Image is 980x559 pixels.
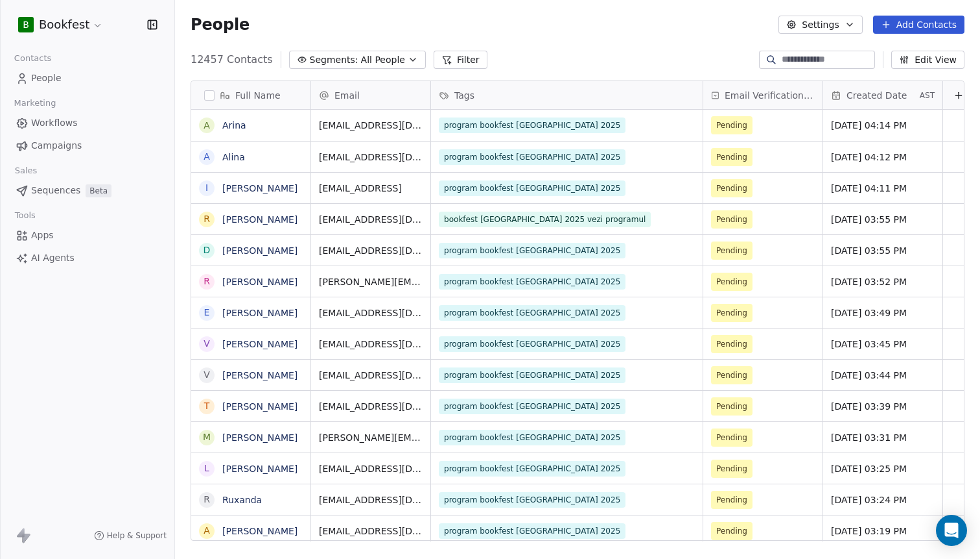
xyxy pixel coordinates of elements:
[319,525,423,538] span: [EMAIL_ADDRESS][DOMAIN_NAME]
[222,495,262,505] a: Ruxanda
[439,492,625,508] span: program bookfest [GEOGRAPHIC_DATA] 2025
[222,370,297,380] a: [PERSON_NAME]
[716,525,747,538] span: Pending
[191,52,273,68] span: 12457 Contacts
[716,244,747,257] span: Pending
[204,462,209,475] div: L
[222,464,297,474] a: [PERSON_NAME]
[31,139,82,153] span: Campaigns
[204,119,210,132] div: A
[831,244,935,257] span: [DATE] 03:55 PM
[319,431,423,444] span: [PERSON_NAME][EMAIL_ADDRESS][DOMAIN_NAME]
[831,275,935,288] span: [DATE] 03:52 PM
[203,430,211,444] div: M
[9,206,41,225] span: Tools
[10,225,164,246] a: Apps
[703,81,822,109] div: Email Verification Status
[39,16,89,33] span: Bookfest
[716,151,747,164] span: Pending
[319,182,423,195] span: [EMAIL_ADDRESS]
[716,462,747,475] span: Pending
[439,336,625,352] span: program bookfest [GEOGRAPHIC_DATA] 2025
[434,51,487,69] button: Filter
[10,247,164,269] a: AI Agents
[222,152,245,162] a: Alina
[204,493,210,506] div: R
[319,275,423,288] span: [PERSON_NAME][EMAIL_ADDRESS][DOMAIN_NAME]
[191,15,250,34] span: People
[204,212,210,226] div: R
[439,243,625,258] span: program bookfest [GEOGRAPHIC_DATA] 2025
[319,400,423,413] span: [EMAIL_ADDRESS][DOMAIN_NAME]
[10,68,164,89] a: People
[204,150,210,164] div: A
[86,184,111,197] span: Beta
[204,306,210,319] div: e
[716,338,747,351] span: Pending
[334,89,360,102] span: Email
[222,245,297,256] a: [PERSON_NAME]
[204,524,210,538] div: A
[10,135,164,156] a: Campaigns
[716,493,747,506] span: Pending
[439,118,625,133] span: program bookfest [GEOGRAPHIC_DATA] 2025
[439,149,625,165] span: program bookfest [GEOGRAPHIC_DATA] 2025
[831,306,935,319] span: [DATE] 03:49 PM
[222,339,297,349] a: [PERSON_NAME]
[439,430,625,445] span: program bookfest [GEOGRAPHIC_DATA] 2025
[725,89,815,102] span: Email Verification Status
[31,229,54,242] span: Apps
[831,493,935,506] span: [DATE] 03:24 PM
[831,213,935,226] span: [DATE] 03:55 PM
[831,431,935,444] span: [DATE] 03:31 PM
[204,275,210,288] div: R
[831,462,935,475] span: [DATE] 03:25 PM
[936,515,967,546] div: Open Intercom Messenger
[439,523,625,539] span: program bookfest [GEOGRAPHIC_DATA] 2025
[831,151,935,164] span: [DATE] 04:12 PM
[716,431,747,444] span: Pending
[439,212,651,227] span: bookfest [GEOGRAPHIC_DATA] 2025 vezi programul
[222,401,297,412] a: [PERSON_NAME]
[873,16,964,34] button: Add Contacts
[204,337,210,351] div: V
[439,274,625,290] span: program bookfest [GEOGRAPHIC_DATA] 2025
[716,182,747,195] span: Pending
[831,400,935,413] span: [DATE] 03:39 PM
[778,16,862,34] button: Settings
[204,243,211,257] div: D
[8,49,57,68] span: Contacts
[205,181,208,195] div: I
[31,184,80,197] span: Sequences
[716,119,747,132] span: Pending
[920,90,935,101] span: AST
[831,182,935,195] span: [DATE] 04:11 PM
[8,93,62,113] span: Marketing
[222,432,297,443] a: [PERSON_NAME]
[10,180,164,201] a: SequencesBeta
[204,368,210,382] div: V
[823,81,942,109] div: Created DateAST
[431,81,703,109] div: Tags
[846,89,907,102] span: Created Date
[831,338,935,351] span: [DATE] 03:45 PM
[222,308,297,318] a: [PERSON_NAME]
[191,81,310,109] div: Full Name
[439,399,625,414] span: program bookfest [GEOGRAPHIC_DATA] 2025
[222,214,297,225] a: [PERSON_NAME]
[310,53,358,67] span: Segments:
[891,51,964,69] button: Edit View
[439,461,625,477] span: program bookfest [GEOGRAPHIC_DATA] 2025
[716,213,747,226] span: Pending
[235,89,281,102] span: Full Name
[319,306,423,319] span: [EMAIL_ADDRESS][DOMAIN_NAME]
[31,71,62,85] span: People
[204,399,210,413] div: T
[311,81,430,109] div: Email
[10,112,164,134] a: Workflows
[222,526,297,536] a: [PERSON_NAME]
[23,18,29,31] span: B
[107,530,167,541] span: Help & Support
[716,400,747,413] span: Pending
[454,89,474,102] span: Tags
